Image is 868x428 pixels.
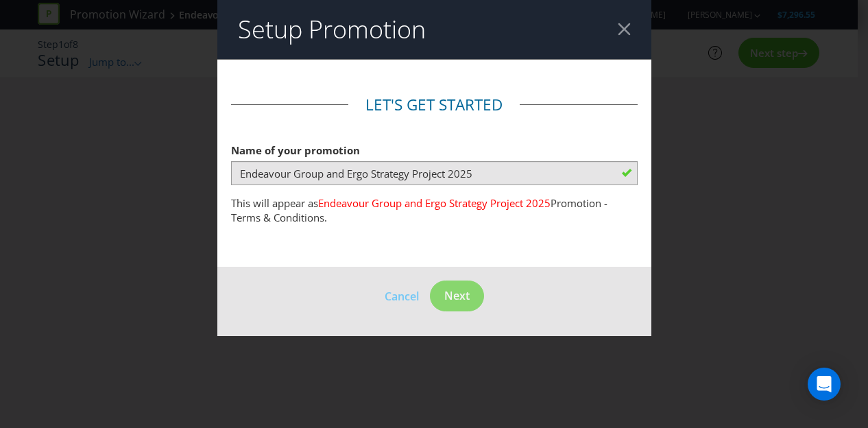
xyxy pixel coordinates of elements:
[384,287,420,305] button: Cancel
[231,161,638,185] input: e.g. My Promotion
[231,196,318,210] span: This will appear as
[385,289,419,304] span: Cancel
[444,288,470,303] span: Next
[318,196,551,210] span: Endeavour Group and Ergo Strategy Project 2025
[231,196,607,224] span: Promotion - Terms & Conditions.
[231,143,360,157] span: Name of your promotion
[238,16,426,43] h2: Setup Promotion
[808,368,841,401] div: Open Intercom Messenger
[348,94,520,116] legend: Let's get started
[430,281,484,311] button: Next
